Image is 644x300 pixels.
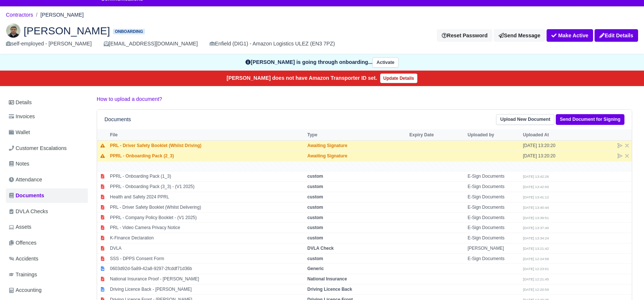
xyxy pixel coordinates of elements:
[108,274,306,284] td: National Insurance Proof - [PERSON_NAME]
[108,182,306,192] td: PPRL - Onboarding Pack (3_3) - (V1 2025)
[108,192,306,202] td: Health and Safety 2024 PPRL
[9,144,67,153] span: Customer Escalations
[307,256,323,261] strong: custom
[9,160,29,168] span: Notes
[466,212,521,223] td: E-Sign Documents
[9,175,42,184] span: Attendance
[108,223,306,233] td: PRL - Video Camera Privacy Notice
[407,129,466,140] th: Expiry Date
[104,116,131,123] h6: Documents
[6,12,33,18] a: Contractors
[108,171,306,182] td: PPRL - Onboarding Pack (1_3)
[307,287,352,292] strong: Driving Licence Back
[466,223,521,233] td: E-Sign Documents
[306,140,408,151] td: Awaiting Signature
[108,212,306,223] td: PPRL - Company Policy Booklet - (V1 2025)
[380,74,417,83] a: Update Details
[307,276,347,282] strong: National Insurance
[307,246,334,251] strong: DVLA Check
[547,29,593,42] button: Make Active
[6,141,88,156] a: Customer Escalations
[307,266,324,271] strong: Generic
[496,114,554,125] a: Upload New Document
[210,40,335,48] div: Enfield (DIG1) - Amazon Logistics ULEZ (EN3 7PZ)
[466,171,521,182] td: E-Sign Documents
[307,194,323,200] strong: custom
[6,236,88,250] a: Offences
[437,29,492,42] button: Reset Password
[466,192,521,202] td: E-Sign Documents
[372,57,398,68] button: Activate
[523,216,549,220] small: [DATE] 13:39:51
[9,223,31,231] span: Assets
[494,29,545,42] a: Send Message
[108,253,306,264] td: SSS - DPPS Consent Form
[6,204,88,219] a: DVLA Checks
[108,284,306,295] td: Driving Licence Back - [PERSON_NAME]
[104,40,198,48] div: [EMAIL_ADDRESS][DOMAIN_NAME]
[466,243,521,253] td: [PERSON_NAME]
[307,184,323,189] strong: custom
[6,188,88,203] a: Documents
[108,140,306,151] td: PRL - Driver Safety Booklet (Whilst Driving)
[306,151,408,161] td: Awaiting Signature
[466,129,521,140] th: Uploaded by
[9,270,37,279] span: Trainings
[523,226,549,230] small: [DATE] 13:37:40
[9,207,48,216] span: DVLA Checks
[307,235,323,241] strong: custom
[9,128,30,137] span: Wallet
[108,151,306,161] td: PPRL - Onboarding Pack (2_3)
[6,220,88,234] a: Assets
[595,29,638,42] a: Edit Details
[466,182,521,192] td: E-Sign Documents
[6,173,88,187] a: Attendance
[523,267,549,271] small: [DATE] 12:23:01
[33,11,84,19] li: [PERSON_NAME]
[523,195,549,199] small: [DATE] 13:41:12
[466,253,521,264] td: E-Sign Documents
[108,202,306,212] td: PRL - Driver Safety Booklet (Whilst Delivering)
[523,257,549,261] small: [DATE] 12:24:58
[24,25,110,36] span: [PERSON_NAME]
[108,129,306,140] th: File
[6,125,88,140] a: Wallet
[97,96,162,102] a: How to upload a document?
[108,243,306,253] td: DVLA
[9,286,42,294] span: Accounting
[523,246,549,250] small: [DATE] 13:21:42
[9,239,37,247] span: Offences
[523,236,549,240] small: [DATE] 13:34:24
[523,174,549,178] small: [DATE] 13:42:26
[307,225,323,230] strong: custom
[556,114,624,125] a: Send Document for Signing
[6,157,88,171] a: Notes
[307,215,323,220] strong: custom
[6,96,88,109] a: Details
[466,202,521,212] td: E-Sign Documents
[9,255,38,263] span: Accidents
[307,205,323,210] strong: custom
[9,191,44,200] span: Documents
[108,233,306,243] td: K-Finance Declaration
[306,129,408,140] th: Type
[6,283,88,297] a: Accounting
[521,151,576,161] td: [DATE] 13:20:20
[607,265,644,300] iframe: Chat Widget
[6,40,92,48] div: self-employed - [PERSON_NAME]
[0,17,644,54] div: Mohammed Adam
[523,277,549,281] small: [DATE] 12:21:45
[521,129,576,140] th: Uploaded At
[113,29,145,34] span: Onboarding
[466,233,521,243] td: E-Sign Documents
[523,185,549,189] small: [DATE] 13:42:00
[523,205,549,209] small: [DATE] 13:40:44
[6,109,88,124] a: Invoices
[108,264,306,274] td: 0603d92d-5a89-42a8-9297-2fcddf71d36b
[9,112,35,121] span: Invoices
[523,287,549,292] small: [DATE] 12:20:59
[6,252,88,266] a: Accidents
[6,267,88,282] a: Trainings
[307,174,323,179] strong: custom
